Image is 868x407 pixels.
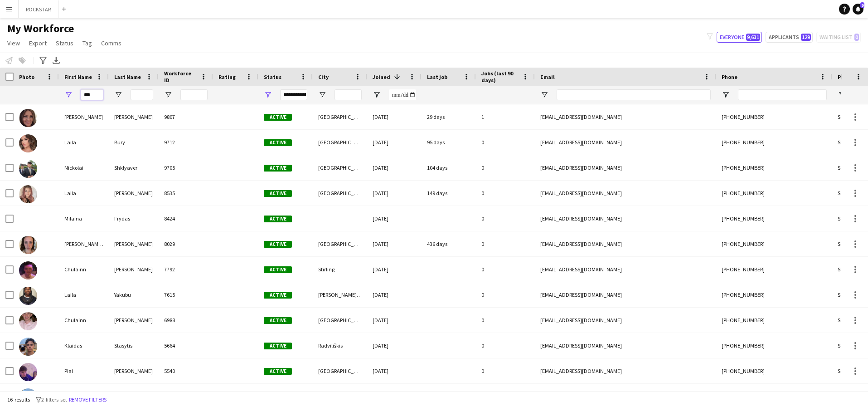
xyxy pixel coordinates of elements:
[264,292,292,299] span: Active
[64,74,92,80] span: First Name
[716,282,832,307] div: [PHONE_NUMBER]
[7,22,74,35] span: My Workforce
[180,89,208,100] input: Workforce ID Filter Input
[716,231,832,256] div: [PHONE_NUMBER]
[97,37,125,49] a: Comms
[264,216,292,222] span: Active
[313,257,367,282] div: Stirling
[59,257,109,282] div: Chulainn
[476,206,535,231] div: 0
[535,181,716,206] div: [EMAIL_ADDRESS][DOMAIN_NAME]
[159,181,213,206] div: 8535
[476,130,535,155] div: 0
[52,37,77,49] a: Status
[746,34,760,41] span: 9,631
[389,89,416,100] input: Joined Filter Input
[722,91,730,99] button: Open Filter Menu
[318,74,329,80] span: City
[367,130,422,155] div: [DATE]
[722,74,737,80] span: Phone
[25,37,50,49] a: Export
[109,231,159,256] div: [PERSON_NAME]
[264,139,292,146] span: Active
[476,282,535,307] div: 0
[367,206,422,231] div: [DATE]
[59,181,109,206] div: Laila
[476,308,535,333] div: 0
[373,74,390,80] span: Joined
[264,343,292,349] span: Active
[367,257,422,282] div: [DATE]
[7,39,20,47] span: View
[535,282,716,307] div: [EMAIL_ADDRESS][DOMAIN_NAME]
[422,104,476,129] div: 29 days
[19,236,37,254] img: Anna Claire Shuman
[738,89,827,100] input: Phone Filter Input
[535,333,716,358] div: [EMAIL_ADDRESS][DOMAIN_NAME]
[64,91,73,99] button: Open Filter Menu
[38,55,48,66] app-action-btn: Advanced filters
[422,231,476,256] div: 436 days
[51,55,62,66] app-action-btn: Export XLSX
[716,257,832,282] div: [PHONE_NUMBER]
[716,130,832,155] div: [PHONE_NUMBER]
[427,74,447,80] span: Last job
[109,257,159,282] div: [PERSON_NAME]
[313,358,367,383] div: [GEOGRAPHIC_DATA]
[264,190,292,197] span: Active
[367,104,422,129] div: [DATE]
[476,155,535,180] div: 0
[67,395,108,405] button: Remove filters
[59,358,109,383] div: Plai
[81,89,103,100] input: First Name Filter Input
[476,231,535,256] div: 0
[264,114,292,121] span: Active
[159,130,213,155] div: 9712
[159,206,213,231] div: 8424
[109,358,159,383] div: [PERSON_NAME]
[159,308,213,333] div: 6988
[367,231,422,256] div: [DATE]
[716,358,832,383] div: [PHONE_NUMBER]
[159,155,213,180] div: 9705
[101,39,121,47] span: Comms
[313,231,367,256] div: [GEOGRAPHIC_DATA]
[19,134,37,152] img: Laila Bury
[367,333,422,358] div: [DATE]
[535,206,716,231] div: [EMAIL_ADDRESS][DOMAIN_NAME]
[373,91,381,99] button: Open Filter Menu
[164,91,172,99] button: Open Filter Menu
[717,32,762,43] button: Everyone9,631
[109,308,159,333] div: [PERSON_NAME]
[264,317,292,324] span: Active
[264,266,292,273] span: Active
[476,104,535,129] div: 1
[59,231,109,256] div: [PERSON_NAME] [PERSON_NAME]
[535,358,716,383] div: [EMAIL_ADDRESS][DOMAIN_NAME]
[79,37,96,49] a: Tag
[540,91,548,99] button: Open Filter Menu
[838,74,856,80] span: Profile
[422,181,476,206] div: 149 days
[59,206,109,231] div: Milaina
[19,0,58,18] button: ROCKSTAR
[19,261,37,280] img: Chulainn Doan
[59,282,109,307] div: Laila
[838,91,846,99] button: Open Filter Menu
[41,396,67,403] span: 2 filters set
[481,70,519,83] span: Jobs (last 90 days)
[535,308,716,333] div: [EMAIL_ADDRESS][DOMAIN_NAME]
[109,155,159,180] div: Shklyaver
[19,160,37,178] img: Nickolai Shklyaver
[159,104,213,129] div: 9807
[422,155,476,180] div: 104 days
[19,74,34,80] span: Photo
[114,91,122,99] button: Open Filter Menu
[159,282,213,307] div: 7615
[313,130,367,155] div: [GEOGRAPHIC_DATA]
[313,181,367,206] div: [GEOGRAPHIC_DATA]
[114,74,141,80] span: Last Name
[422,130,476,155] div: 95 days
[264,74,281,80] span: Status
[19,185,37,203] img: Laila Harding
